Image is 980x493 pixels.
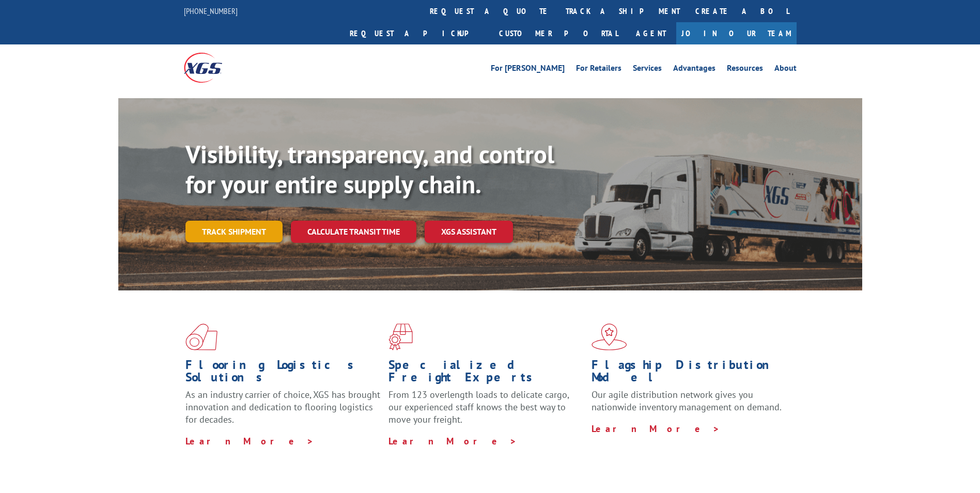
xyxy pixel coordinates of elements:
a: Learn More > [592,423,720,435]
a: Join Our Team [676,22,797,44]
h1: Flooring Logistics Solutions [185,359,381,389]
a: Resources [727,64,763,75]
a: For [PERSON_NAME] [491,64,565,75]
a: Track shipment [185,221,283,242]
a: Services [633,64,662,75]
a: Request a pickup [342,22,491,44]
b: Visibility, transparency, and control for your entire supply chain. [185,138,554,200]
a: [PHONE_NUMBER] [184,6,238,16]
p: From 123 overlength loads to delicate cargo, our experienced staff knows the best way to move you... [388,389,584,435]
a: Agent [626,22,676,44]
span: Our agile distribution network gives you nationwide inventory management on demand. [592,389,782,413]
a: About [774,64,797,75]
h1: Flagship Distribution Model [592,359,787,389]
img: xgs-icon-total-supply-chain-intelligence-red [185,323,217,350]
a: Customer Portal [491,22,626,44]
img: xgs-icon-flagship-distribution-model-red [592,323,627,350]
span: As an industry carrier of choice, XGS has brought innovation and dedication to flooring logistics... [185,389,380,425]
h1: Specialized Freight Experts [388,359,584,389]
a: XGS ASSISTANT [425,221,513,243]
a: Advantages [673,64,715,75]
a: For Retailers [576,64,621,75]
a: Learn More > [185,435,314,447]
img: xgs-icon-focused-on-flooring-red [388,323,413,350]
a: Learn More > [388,435,517,447]
a: Calculate transit time [291,221,416,243]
